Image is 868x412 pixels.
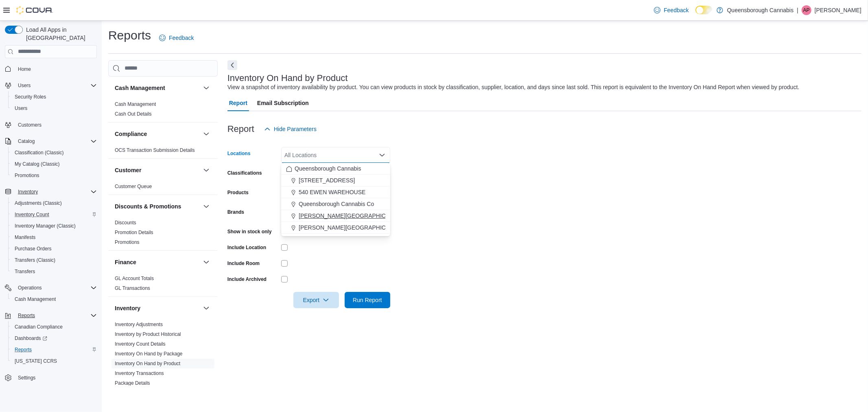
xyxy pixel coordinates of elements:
span: Feedback [664,6,689,14]
span: OCS Transaction Submission Details [115,147,195,153]
div: April Petrie [802,5,811,15]
span: GL Account Totals [115,275,154,282]
button: Compliance [115,130,200,138]
button: Queensborough Cannabis [281,163,390,175]
p: | [797,5,798,15]
a: GL Account Totals [115,276,154,281]
span: Reports [18,312,35,319]
a: OCS Transaction Submission Details [115,147,195,153]
span: Report [229,95,247,111]
span: [STREET_ADDRESS] [299,176,355,184]
button: [PERSON_NAME][GEOGRAPHIC_DATA] [281,210,390,222]
button: Users [15,81,34,90]
a: Inventory On Hand by Product [115,361,180,366]
button: Canadian Compliance [8,321,100,333]
span: Canadian Compliance [15,324,63,330]
a: Purchase Orders [11,244,55,254]
span: Feedback [169,34,194,42]
span: Load All Apps in [GEOGRAPHIC_DATA] [23,26,97,42]
button: 540 EWEN WAREHOUSE [281,186,390,198]
button: Reports [2,310,100,321]
label: Include Archived [227,276,267,283]
button: Manifests [8,232,100,243]
a: Feedback [651,2,692,18]
span: Hide Parameters [274,125,317,133]
span: Inventory Transactions [115,370,164,377]
button: Transfers [8,266,100,277]
button: [PERSON_NAME][GEOGRAPHIC_DATA] [281,222,390,234]
a: Canadian Compliance [11,322,66,332]
span: Inventory [18,188,38,195]
span: Inventory Manager (Classic) [15,223,76,229]
span: Promotions [15,172,39,179]
button: [STREET_ADDRESS] [281,175,390,186]
span: Canadian Compliance [11,322,97,332]
span: Settings [15,373,97,383]
button: Next [227,60,237,70]
button: Inventory [115,304,200,312]
span: Reports [15,346,32,353]
a: Transfers [11,267,38,276]
span: Package Details [115,380,150,386]
a: Package Details [115,380,150,386]
span: My Catalog (Classic) [15,161,60,167]
span: Cash Management [11,294,97,304]
div: Customer [108,182,218,195]
a: Feedback [156,30,197,46]
a: Inventory by Product Historical [115,331,181,337]
button: Discounts & Promotions [201,202,211,211]
span: Classification (Classic) [15,149,64,156]
span: Dashboards [15,335,47,342]
a: Cash Management [115,101,156,107]
span: Customer Queue [115,183,152,190]
button: Catalog [15,136,38,146]
a: Inventory On Hand by Package [115,351,183,357]
span: Inventory by Product Historical [115,331,181,337]
label: Brands [227,209,244,215]
button: [US_STATE] CCRS [8,355,100,367]
input: Dark Mode [695,6,713,14]
span: Operations [18,285,42,291]
a: Promotions [11,171,43,180]
span: Discounts [115,219,136,226]
a: Users [11,103,31,113]
a: Manifests [11,232,39,242]
span: Queensborough Cannabis [295,164,361,173]
button: Reports [8,344,100,355]
a: Dashboards [8,333,100,344]
button: Inventory [2,186,100,197]
button: Customers [2,119,100,131]
h3: Cash Management [115,84,165,92]
span: Transfers (Classic) [15,257,55,263]
button: Users [8,103,100,114]
span: Cash Management [115,101,156,107]
h3: Compliance [115,130,147,138]
button: Home [2,63,100,75]
span: Reports [15,311,97,320]
span: Inventory [15,187,97,197]
label: Show in stock only [227,228,272,235]
label: Products [227,189,249,196]
button: Cash Management [8,294,100,305]
h3: Finance [115,258,136,266]
button: My Catalog (Classic) [8,158,100,170]
label: Locations [227,150,251,157]
span: Cash Management [15,296,56,302]
a: Home [15,64,34,74]
a: Promotion Details [115,230,153,235]
h3: Report [227,124,254,134]
span: Users [15,81,97,90]
button: Operations [15,283,45,293]
label: Include Location [227,244,266,251]
span: Security Roles [11,92,97,102]
a: Security Roles [11,92,49,102]
a: Cash Out Details [115,111,152,117]
a: Classification (Classic) [11,148,67,158]
button: Customer [115,166,200,174]
button: Classification (Classic) [8,147,100,158]
span: Inventory Count [11,210,97,219]
button: Export [293,292,339,308]
span: Inventory Count Details [115,341,166,347]
button: Close list of options [379,152,385,158]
